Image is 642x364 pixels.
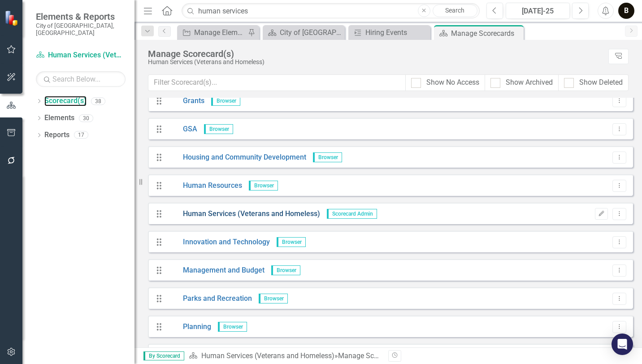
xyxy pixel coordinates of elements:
div: 30 [79,114,93,122]
div: Show Archived [506,78,553,88]
a: Human Services (Veterans and Homeless) [36,50,126,61]
div: Hiring Events [365,27,428,38]
a: Manage Elements [179,27,246,38]
span: Browser [271,265,300,275]
img: ClearPoint Strategy [4,10,20,26]
div: Manage Elements [194,27,246,38]
div: 17 [74,131,88,139]
a: City of [GEOGRAPHIC_DATA] [265,27,343,38]
span: Browser [211,96,240,106]
a: Planning [167,322,211,332]
a: Management and Budget [167,265,265,276]
a: Human Resources [167,181,242,191]
span: Browser [259,294,288,303]
span: By Scorecard [143,351,184,360]
div: Open Intercom Messenger [612,334,633,355]
a: Search [433,4,477,17]
a: Grants [167,96,204,106]
a: Housing and Community Development [167,152,306,163]
div: Human Services (Veterans and Homeless) [148,59,604,65]
small: City of [GEOGRAPHIC_DATA], [GEOGRAPHIC_DATA] [36,22,126,37]
input: Filter Scorecard(s)... [148,74,406,91]
div: [DATE]-25 [509,6,567,17]
span: Browser [277,237,306,247]
span: Browser [218,322,247,332]
div: 38 [91,97,105,105]
span: Scorecard Admin [327,209,377,219]
span: Browser [313,152,342,162]
div: Manage Scorecard(s) [148,49,604,59]
a: GSA [167,124,197,134]
button: [DATE]-25 [506,3,570,19]
a: Scorecard(s) [44,96,87,106]
a: Parks and Recreation [167,294,252,304]
div: City of [GEOGRAPHIC_DATA] [280,27,343,38]
div: » Manage Scorecard(s) [189,351,382,361]
span: Elements & Reports [36,11,126,22]
span: Browser [204,124,233,134]
input: Search ClearPoint... [182,3,480,19]
a: Elements [44,113,74,123]
button: B [618,3,634,19]
div: Show Deleted [579,78,623,88]
div: Show No Access [426,78,479,88]
input: Search Below... [36,71,126,87]
a: Hiring Events [351,27,428,38]
a: Human Services (Veterans and Homeless) [201,351,334,360]
a: Reports [44,130,69,140]
div: Manage Scorecards [451,28,521,39]
span: Browser [249,181,278,191]
a: Innovation and Technology [167,237,270,247]
a: Human Services (Veterans and Homeless) [167,209,320,219]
